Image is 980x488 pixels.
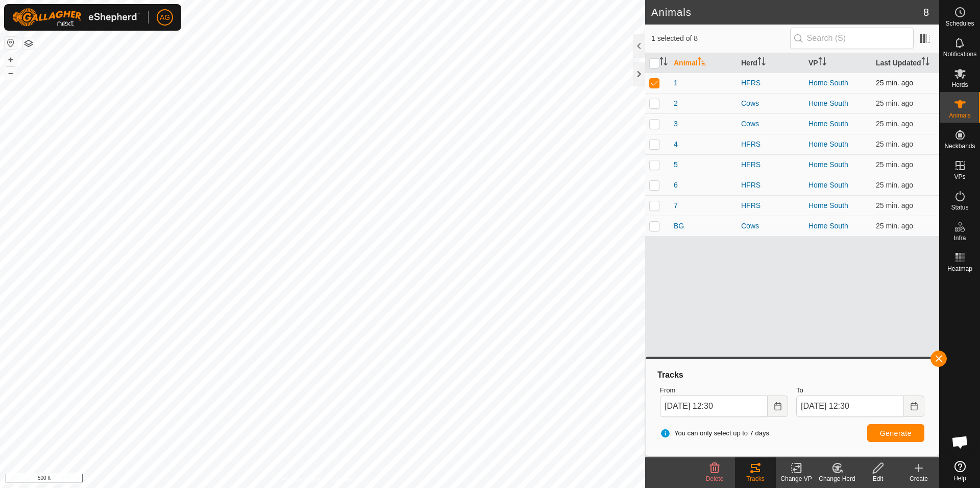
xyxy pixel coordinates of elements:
[876,222,913,230] span: Sep 1, 2025, 12:04 PM
[333,475,363,484] a: Contact Us
[674,180,678,191] span: 6
[674,221,684,231] span: BG
[651,33,790,44] span: 1 selected of 8
[656,369,928,381] div: Tracks
[951,204,968,211] span: Status
[674,200,678,211] span: 7
[876,181,913,189] span: Sep 1, 2025, 12:04 PM
[945,427,975,457] a: Open chat
[876,99,913,107] span: Sep 1, 2025, 12:04 PM
[876,140,913,148] span: Sep 1, 2025, 12:04 PM
[741,200,800,211] div: HFRS
[804,53,872,73] th: VP
[921,59,929,67] p-sorticon: Activate to sort
[5,54,17,66] button: +
[808,201,848,210] a: Home South
[674,98,678,109] span: 2
[22,37,35,50] button: Map Layers
[817,474,857,483] div: Change Herd
[660,385,788,396] label: From
[670,53,737,73] th: Animal
[741,98,800,109] div: Cows
[790,28,914,49] input: Search (S)
[741,119,800,129] div: Cows
[768,396,788,417] button: Choose Date
[944,143,975,149] span: Neckbands
[674,159,678,170] span: 5
[808,140,848,148] a: Home South
[808,99,848,107] a: Home South
[953,235,966,241] span: Infra
[872,53,939,73] th: Last Updated
[867,424,924,442] button: Generate
[808,222,848,230] a: Home South
[741,78,800,88] div: HFRS
[659,59,668,67] p-sorticon: Activate to sort
[160,12,170,23] span: AG
[808,79,848,87] a: Home South
[904,396,924,417] button: Choose Date
[898,474,939,483] div: Create
[808,160,848,169] a: Home South
[876,160,913,169] span: Sep 1, 2025, 12:04 PM
[735,474,776,483] div: Tracks
[757,59,766,67] p-sorticon: Activate to sort
[940,457,980,485] a: Help
[954,174,965,180] span: VPs
[951,82,968,88] span: Herds
[857,474,898,483] div: Edit
[741,159,800,170] div: HFRS
[923,5,929,20] span: 8
[876,120,913,128] span: Sep 1, 2025, 12:04 PM
[698,59,706,67] p-sorticon: Activate to sort
[943,51,976,57] span: Notifications
[876,201,913,210] span: Sep 1, 2025, 12:04 PM
[12,8,140,27] img: Gallagher Logo
[953,475,966,481] span: Help
[741,180,800,191] div: HFRS
[808,181,848,189] a: Home South
[741,221,800,231] div: Cows
[651,6,923,18] h2: Animals
[949,112,971,119] span: Animals
[947,266,972,272] span: Heatmap
[876,79,913,87] span: Sep 1, 2025, 12:04 PM
[674,119,678,129] span: 3
[5,67,17,79] button: –
[776,474,817,483] div: Change VP
[818,59,826,67] p-sorticon: Activate to sort
[674,139,678,150] span: 4
[674,78,678,88] span: 1
[660,428,769,438] span: You can only select up to 7 days
[796,385,924,396] label: To
[706,475,724,482] span: Delete
[945,20,974,27] span: Schedules
[737,53,804,73] th: Herd
[282,475,321,484] a: Privacy Policy
[741,139,800,150] div: HFRS
[5,37,17,49] button: Reset Map
[808,120,848,128] a: Home South
[880,429,912,437] span: Generate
